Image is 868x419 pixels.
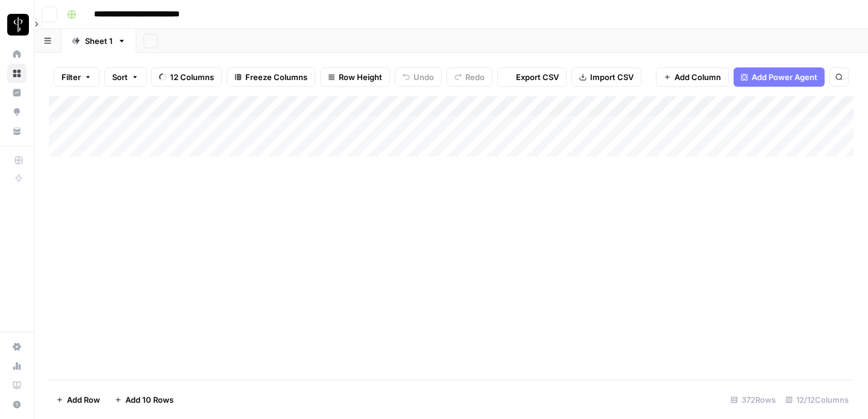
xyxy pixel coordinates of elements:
[781,390,854,409] div: 12/12 Columns
[7,395,27,414] button: Help + Support
[245,71,307,83] span: Freeze Columns
[7,45,27,64] a: Home
[112,71,128,83] span: Sort
[7,10,27,40] button: Workspace: LP Production Workloads
[151,67,222,87] button: 12 Columns
[571,67,641,87] button: Import CSV
[125,394,174,406] span: Add 10 Rows
[752,71,817,83] span: Add Power Agent
[7,102,27,122] a: Opportunities
[170,71,214,83] span: 12 Columns
[590,71,634,83] span: Import CSV
[67,394,100,406] span: Add Row
[414,71,434,83] span: Undo
[61,71,81,83] span: Filter
[7,64,27,83] a: Browse
[54,67,99,87] button: Filter
[7,14,29,36] img: LP Production Workloads Logo
[49,390,107,409] button: Add Row
[104,67,146,87] button: Sort
[227,67,315,87] button: Freeze Columns
[447,67,492,87] button: Redo
[516,71,559,83] span: Export CSV
[7,356,27,376] a: Usage
[7,122,27,141] a: Your Data
[726,390,781,409] div: 372 Rows
[7,376,27,395] a: Learning Hub
[497,67,567,87] button: Export CSV
[7,83,27,102] a: Insights
[656,67,729,87] button: Add Column
[339,71,382,83] span: Row Height
[107,390,181,409] button: Add 10 Rows
[675,71,721,83] span: Add Column
[320,67,390,87] button: Row Height
[85,35,113,47] div: Sheet 1
[395,67,442,87] button: Undo
[465,71,485,83] span: Redo
[7,337,27,356] a: Settings
[61,29,136,53] a: Sheet 1
[734,67,825,87] button: Add Power Agent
